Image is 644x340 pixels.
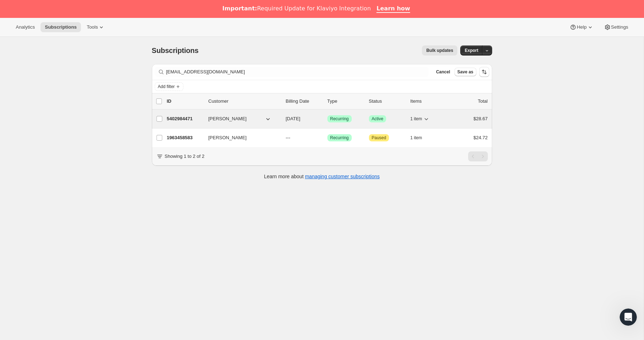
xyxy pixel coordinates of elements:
[40,22,81,32] button: Subscriptions
[208,115,247,122] span: [PERSON_NAME]
[369,98,405,105] p: Status
[82,22,109,32] button: Tools
[45,24,77,30] span: Subscriptions
[286,135,290,140] span: ---
[152,47,199,54] span: Subscriptions
[577,24,586,30] span: Help
[478,98,487,105] p: Total
[372,135,386,141] span: Paused
[11,22,39,32] button: Analytics
[264,173,380,180] p: Learn more about
[611,24,628,30] span: Settings
[372,116,384,122] span: Active
[16,24,35,30] span: Analytics
[167,115,203,122] p: 5402984471
[410,133,430,143] button: 1 item
[208,98,280,105] p: Customer
[327,98,363,105] div: Type
[155,82,183,91] button: Add filter
[457,69,474,75] span: Save as
[422,45,457,55] button: Bulk updates
[565,22,598,32] button: Help
[204,132,276,144] button: [PERSON_NAME]
[410,135,422,141] span: 1 item
[167,133,488,143] div: 1963458583[PERSON_NAME]---SuccessRecurringAttentionPaused1 item$24.72
[330,135,349,141] span: Recurring
[433,68,453,76] button: Cancel
[620,309,637,326] iframe: Intercom live chat
[286,116,301,121] span: [DATE]
[474,116,488,121] span: $28.67
[167,134,203,141] p: 1963458583
[410,116,422,122] span: 1 item
[474,135,488,140] span: $24.72
[410,114,430,124] button: 1 item
[410,98,446,105] div: Items
[460,45,482,55] button: Export
[167,98,488,105] div: IDCustomerBilling DateTypeStatusItemsTotal
[167,114,488,124] div: 5402984471[PERSON_NAME][DATE]SuccessRecurringSuccessActive1 item$28.67
[455,68,476,76] button: Save as
[468,151,488,161] nav: Pagination
[330,116,349,122] span: Recurring
[436,69,450,75] span: Cancel
[158,84,175,89] span: Add filter
[222,5,257,12] b: Important:
[426,48,453,53] span: Bulk updates
[165,153,205,160] p: Showing 1 to 2 of 2
[167,98,203,105] p: ID
[166,67,429,77] input: Filter subscribers
[376,5,410,13] a: Learn how
[305,174,380,179] a: managing customer subscriptions
[286,98,322,105] p: Billing Date
[87,24,98,30] span: Tools
[600,22,633,32] button: Settings
[208,134,247,141] span: [PERSON_NAME]
[479,67,489,77] button: Sort the results
[465,48,478,53] span: Export
[222,5,371,12] div: Required Update for Klaviyo Integration
[204,113,276,125] button: [PERSON_NAME]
